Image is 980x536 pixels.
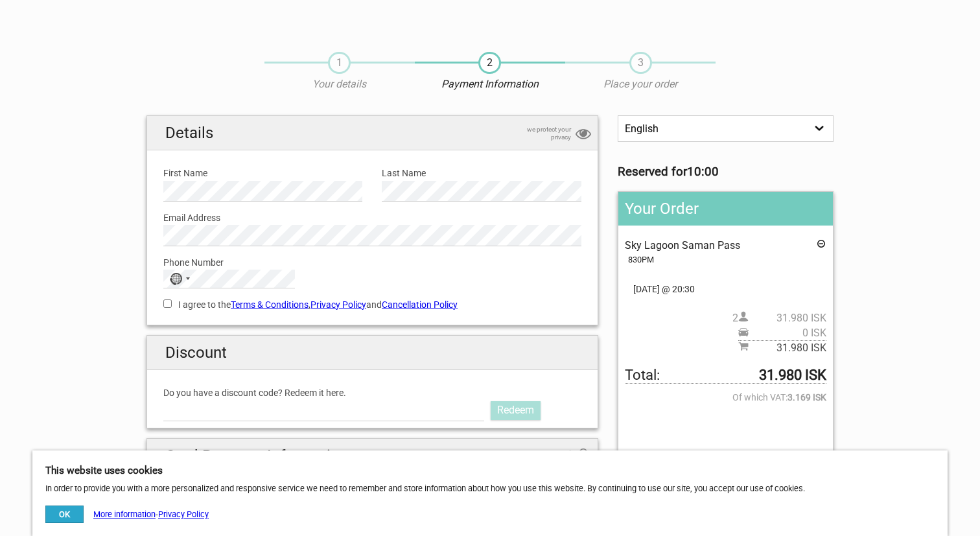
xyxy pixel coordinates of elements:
[147,116,598,150] h2: Details
[310,299,366,310] a: Privacy Policy
[787,390,826,404] strong: 3.169 ISK
[625,390,826,404] span: Of which VAT:
[163,297,581,312] label: I agree to the , and
[478,52,501,74] span: 2
[629,52,652,74] span: 3
[618,165,834,179] h3: Reserved for
[625,239,740,251] span: Sky Lagoon Saman Pass
[45,506,209,523] div: -
[415,77,565,91] p: Payment Information
[491,401,541,419] a: Redeem
[147,336,598,370] h2: Discount
[163,211,581,225] label: Email Address
[382,299,458,310] a: Cancellation Policy
[45,463,935,478] h5: This website uses cookies
[93,509,156,519] a: More information
[158,509,209,519] a: Privacy Policy
[749,326,826,340] span: 0 ISK
[732,311,826,325] span: 2 person(s)
[738,326,826,340] span: Pickup price
[576,449,591,466] i: 256bit encryption
[382,166,581,180] label: Last Name
[618,192,833,226] h2: Your Order
[749,311,826,325] span: 31.980 ISK
[163,166,362,180] label: First Name
[328,52,351,74] span: 1
[565,77,716,91] p: Place your order
[506,126,571,141] span: we protect your privacy
[628,253,826,267] div: 830PM
[45,506,84,523] button: OK
[749,341,826,355] span: 31.980 ISK
[164,270,196,287] button: Selected country
[264,77,415,91] p: Your details
[687,165,719,179] strong: 10:00
[163,386,581,400] label: Do you have a discount code? Redeem it here.
[625,368,826,383] span: Total to be paid
[147,439,598,473] h2: Card Payment Information
[32,450,948,536] div: In order to provide you with a more personalized and responsive service we need to remember and s...
[759,368,826,382] strong: 31.980 ISK
[738,340,826,355] span: Subtotal
[163,255,581,270] label: Phone Number
[625,282,826,296] span: [DATE] @ 20:30
[506,449,571,464] span: secure payment 256bit encryption
[576,126,591,143] i: privacy protection
[231,299,309,310] a: Terms & Conditions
